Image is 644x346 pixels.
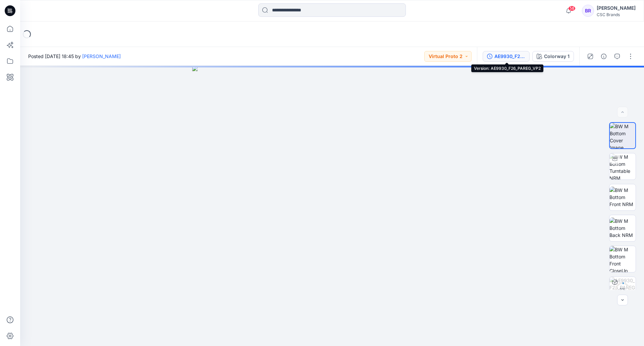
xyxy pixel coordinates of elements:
[28,53,121,60] span: Posted [DATE] 18:45 by
[568,6,576,11] span: 58
[597,4,636,12] div: [PERSON_NAME]
[582,5,594,17] div: BR
[192,66,472,346] img: eyJhbGciOiJIUzI1NiIsImtpZCI6IjAiLCJzbHQiOiJzZXMiLCJ0eXAiOiJKV1QifQ.eyJkYXRhIjp7InR5cGUiOiJzdG9yYW...
[609,187,636,208] img: BW M Bottom Front NRM
[609,246,636,272] img: BW M Bottom Front CloseUp NRM
[609,277,636,303] img: AE9930_F26_PAREG_VP2 Colorway 1
[609,217,636,239] img: BW M Bottom Back NRM
[598,51,609,62] button: Details
[614,287,631,293] div: 2 %
[494,53,525,60] div: AE9930_F26_PAREG_VP2
[609,153,636,180] img: BW M Bottom Turntable NRM
[597,12,636,17] div: CSC Brands
[483,51,530,62] button: AE9930_F26_PAREG_VP2
[532,51,574,62] button: Colorway 1
[610,123,635,148] img: BW M Bottom Cover Image NRM
[82,53,121,59] a: [PERSON_NAME]
[544,53,570,60] div: Colorway 1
